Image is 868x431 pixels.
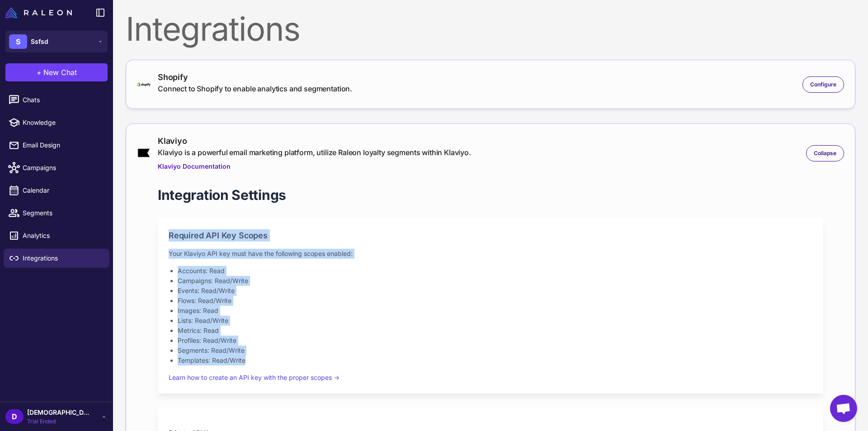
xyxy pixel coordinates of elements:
[814,149,836,157] span: Collapse
[158,186,286,204] h1: Integration Settings
[830,395,857,422] div: Open chat
[5,31,108,52] button: SSsfsd
[4,90,109,109] a: Chats
[810,81,836,89] span: Configure
[137,148,151,158] img: klaviyo.png
[158,161,471,171] a: Klaviyo Documentation
[43,67,77,78] span: New Chat
[4,136,109,155] a: Email Design
[178,286,812,296] li: Events: Read/Write
[23,231,102,241] span: Analytics
[178,266,812,276] li: Accounts: Read
[23,95,102,105] span: Chats
[169,249,812,259] p: Your Klaviyo API key must have the following scopes enabled:
[4,113,109,132] a: Knowledge
[23,163,102,173] span: Campaigns
[4,158,109,177] a: Campaigns
[27,407,90,417] span: [DEMOGRAPHIC_DATA]
[126,13,855,45] div: Integrations
[23,140,102,150] span: Email Design
[5,63,108,81] button: +New Chat
[23,253,102,263] span: Integrations
[169,374,340,381] a: Learn how to create an API key with the proper scopes →
[178,346,812,355] li: Segments: Read/Write
[4,181,109,200] a: Calendar
[158,71,352,83] div: Shopify
[5,409,24,424] div: D
[23,185,102,195] span: Calendar
[178,336,812,346] li: Profiles: Read/Write
[37,67,42,78] span: +
[31,37,48,47] span: Ssfsd
[4,226,109,245] a: Analytics
[4,249,109,268] a: Integrations
[178,296,812,306] li: Flows: Read/Write
[5,7,72,18] img: Raleon Logo
[23,208,102,218] span: Segments
[23,118,102,128] span: Knowledge
[4,204,109,223] a: Segments
[5,7,75,18] a: Raleon Logo
[158,135,471,147] div: Klaviyo
[27,417,90,426] span: Trial Ended
[137,82,151,86] img: shopify-logo-primary-logo-456baa801ee66a0a435671082365958316831c9960c480451dd0330bcdae304f.svg
[169,229,812,242] h2: Required API Key Scopes
[178,355,812,365] li: Templates: Read/Write
[178,276,812,286] li: Campaigns: Read/Write
[178,306,812,316] li: Images: Read
[178,316,812,326] li: Lists: Read/Write
[9,34,27,49] div: S
[178,326,812,336] li: Metrics: Read
[158,83,352,94] div: Connect to Shopify to enable analytics and segmentation.
[158,147,471,158] div: Klaviyo is a powerful email marketing platform, utilize Raleon loyalty segments within Klaviyo.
